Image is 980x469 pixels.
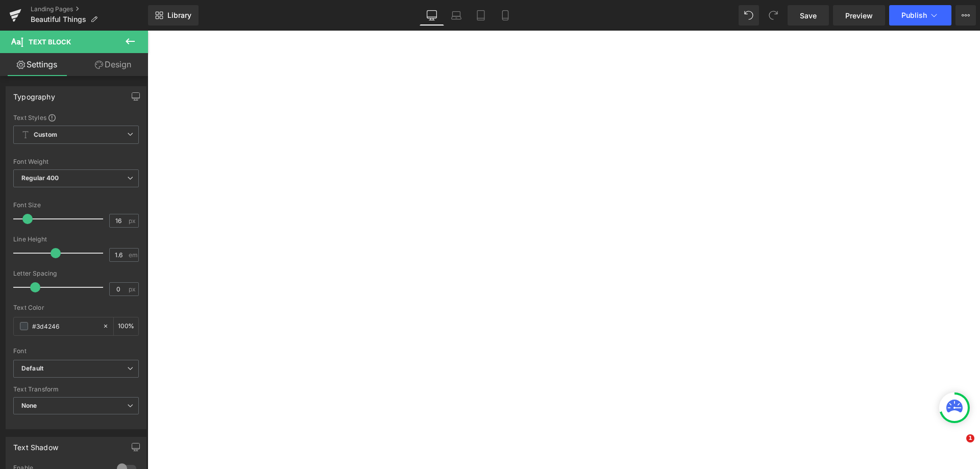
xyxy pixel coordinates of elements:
[21,364,43,373] i: Default
[13,202,139,209] div: Font Size
[76,53,150,76] a: Design
[444,5,469,26] a: Laptop
[13,437,58,452] div: Text Shadow
[32,320,97,332] input: Color
[420,5,444,26] a: Desktop
[955,5,976,26] button: More
[469,5,493,26] a: Tablet
[901,11,927,19] span: Publish
[31,15,86,23] span: Beautiful Things
[13,158,139,165] div: Font Weight
[29,38,71,46] span: Text Block
[763,5,783,26] button: Redo
[21,402,37,409] b: None
[889,5,951,26] button: Publish
[129,286,137,292] span: px
[129,252,137,258] span: em
[148,5,199,26] a: New Library
[966,434,974,442] span: 1
[114,317,138,335] div: %
[21,174,59,182] b: Regular 400
[13,304,139,311] div: Text Color
[129,217,137,224] span: px
[167,11,191,20] span: Library
[13,270,139,277] div: Letter Spacing
[800,10,817,21] span: Save
[13,236,139,243] div: Line Height
[13,87,55,101] div: Typography
[845,10,873,21] span: Preview
[13,348,139,355] div: Font
[31,5,148,13] a: Landing Pages
[34,131,57,139] b: Custom
[13,113,139,121] div: Text Styles
[13,386,139,393] div: Text Transform
[493,5,518,26] a: Mobile
[739,5,759,26] button: Undo
[833,5,885,26] a: Preview
[945,434,970,459] iframe: Intercom live chat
